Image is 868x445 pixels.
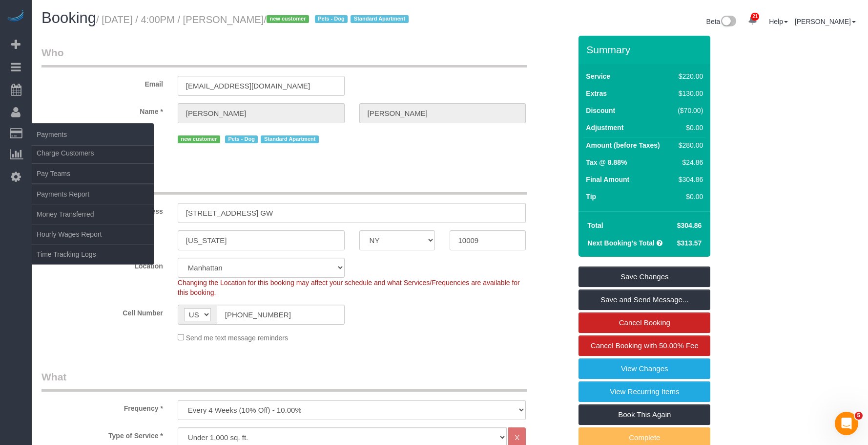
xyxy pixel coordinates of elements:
label: Cell Number [34,305,170,318]
a: [PERSON_NAME] [795,18,856,25]
label: Frequency * [34,400,170,413]
input: Last Name [359,103,526,123]
input: Email [178,76,345,96]
span: Send me text message reminders [186,334,288,342]
a: Payments Report [32,184,154,204]
label: Final Amount [586,175,629,184]
span: new customer [178,135,220,143]
div: $130.00 [674,89,703,98]
span: Booking [41,9,96,26]
a: Money Transferred [32,204,154,224]
input: Zip Code [450,230,526,250]
span: $313.57 [677,239,702,247]
label: Name * [34,103,170,116]
input: City [178,230,345,250]
a: Save and Send Message... [579,289,710,310]
a: Help [769,18,788,25]
input: First Name [178,103,345,123]
div: ($70.00) [674,106,703,115]
strong: Total [587,222,603,229]
img: Automaid Logo [6,10,25,23]
div: $0.00 [674,192,703,201]
label: Amount (before Taxes) [586,140,660,150]
a: Charge Customers [32,143,154,163]
span: Changing the Location for this booking may affect your schedule and what Services/Frequencies are... [178,279,520,296]
a: Cancel Booking [579,312,710,333]
a: Book This Again [579,404,710,425]
a: Save Changes [579,267,710,287]
label: Email [34,76,170,89]
a: Cancel Booking with 50.00% Fee [579,335,710,356]
span: Standard Apartment [261,135,319,143]
label: Extras [586,89,607,98]
strong: Next Booking's Total [587,239,655,247]
a: View Recurring Items [579,381,710,402]
span: Pets - Dog [315,15,348,23]
img: New interface [720,16,736,28]
ul: Payments [32,143,154,265]
span: 5 [855,412,863,420]
a: Time Tracking Logs [32,245,154,264]
label: Tax @ 8.88% [586,157,627,167]
label: Adjustment [586,123,623,133]
div: $220.00 [674,71,703,81]
a: Hourly Wages Report [32,224,154,244]
span: new customer [267,15,309,23]
iframe: Intercom live chat [835,412,858,435]
legend: Where [41,173,527,195]
span: Standard Apartment [351,15,409,23]
span: $304.86 [677,222,702,229]
label: Service [586,71,610,81]
span: Pets - Dog [225,135,258,143]
small: / [DATE] / 4:00PM / [PERSON_NAME] [96,14,412,25]
legend: Who [41,45,527,67]
a: View Changes [579,358,710,379]
span: / [264,14,411,25]
span: Cancel Booking with 50.00% Fee [591,341,699,350]
a: Beta [706,18,737,25]
input: Cell Number [217,305,345,325]
label: Type of Service * [34,427,170,441]
a: Pay Teams [32,164,154,183]
div: $280.00 [674,140,703,150]
label: Discount [586,106,615,115]
div: $0.00 [674,123,703,133]
legend: What [41,370,527,392]
a: 21 [743,10,762,31]
div: $24.86 [674,157,703,167]
label: Tip [586,192,596,201]
span: Payments [32,123,154,146]
span: 21 [751,13,759,21]
h3: Summary [586,44,705,55]
div: $304.86 [674,175,703,184]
